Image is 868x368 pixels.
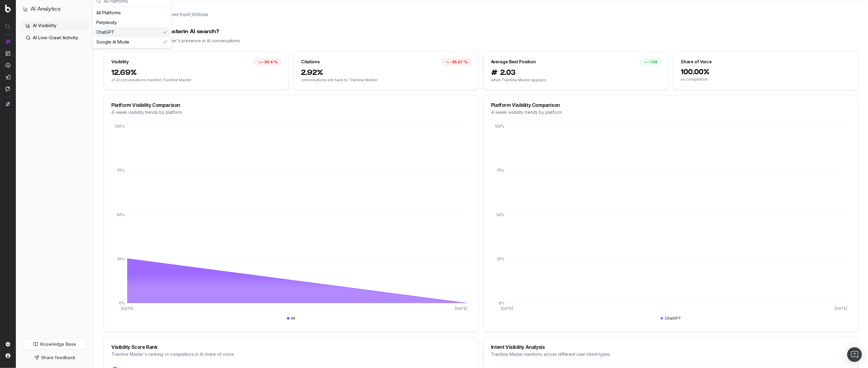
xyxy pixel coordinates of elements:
[23,339,86,350] a: Knowledge Base
[117,168,125,173] tspan: 75%
[491,103,851,107] div: Platform Visibility Comparison
[111,68,281,78] span: 12.69%
[121,307,133,311] tspan: [DATE]
[497,212,504,217] tspan: 50%
[681,67,851,77] span: 100.00%
[835,307,847,311] tspan: [DATE]
[117,257,125,261] tspan: 25%
[681,59,712,65] div: Share of Voice
[115,124,125,128] tspan: 100%
[111,59,129,65] div: Visibility
[5,63,10,68] img: Activation
[21,21,89,30] a: AI Visibility
[21,33,89,43] a: AI Live-Crawl Activity
[491,68,661,78] span: # 2.03
[5,75,10,79] img: Studio
[491,59,536,65] div: Average Best Position
[111,103,471,107] div: Platform Visibility Comparison
[5,353,10,358] img: My account
[6,102,10,106] img: Switch project
[111,345,471,349] div: Visibility Score Rank
[491,78,661,82] span: when Trainline Master appears
[23,352,86,363] button: Share feedback
[301,68,471,78] span: 2.92%
[5,86,10,91] img: Assist
[661,316,681,321] div: ChatGPT
[499,301,504,305] tspan: 0%
[491,109,851,115] div: 4-week visibility trends by platform
[94,27,170,37] div: ChatGPT
[254,59,281,65] div: -30.4
[5,39,10,44] img: Analytics
[111,351,471,357] div: Trainline Master 's ranking vs competitors in AI share of voice
[497,257,504,261] tspan: 25%
[94,37,170,47] div: Google AI Mode
[94,18,170,27] div: Perplexity
[30,5,61,13] h1: AI Analytics
[301,78,471,82] span: conversations link back to Trainline Master
[640,59,661,65] div: -1.59
[104,27,858,36] div: How visible is Trainline Master in AI search?
[117,212,125,217] tspan: 50%
[287,316,296,321] div: All
[442,59,471,65] div: -35.07
[455,307,468,311] tspan: [DATE]
[464,60,468,65] span: %
[111,78,281,82] span: of AI conversations mention Trainline Master
[5,5,11,12] img: Botify logo
[164,12,208,18] span: filtered from 1,905 total
[23,5,86,13] button: AI Analytics
[93,7,171,48] div: Suggestions
[497,168,504,173] tspan: 75%
[491,345,851,349] div: Intent Visibility Analysis
[5,51,10,56] img: Intelligence
[301,59,320,65] div: Citations
[847,347,862,362] div: Open Intercom Messenger
[495,124,504,128] tspan: 100%
[5,342,10,347] img: Setting
[274,60,278,65] span: %
[501,307,513,311] tspan: [DATE]
[119,301,125,305] tspan: 0%
[94,8,170,18] div: All Platforms
[491,351,851,357] div: Trainline Master mentions across different user intent types
[681,77,851,82] span: vs competitors
[111,109,471,115] div: 4-week visibility trends by platform
[104,38,858,44] div: Key metrics showing Trainline Master 's presence in AI conversations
